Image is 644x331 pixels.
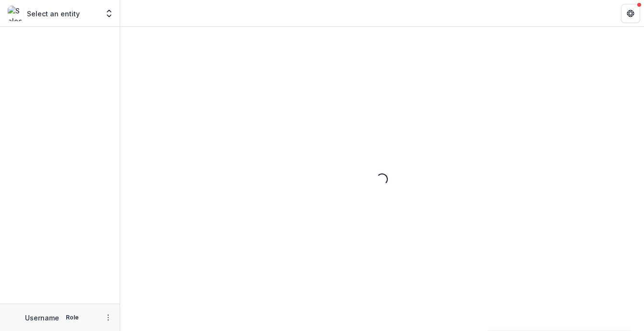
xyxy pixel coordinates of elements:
[63,313,82,322] p: Role
[25,313,59,323] p: Username
[621,4,640,23] button: Get Help
[27,9,80,19] p: Select an entity
[8,6,23,21] img: Select an entity
[102,4,116,23] button: Open entity switcher
[102,312,114,323] button: More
